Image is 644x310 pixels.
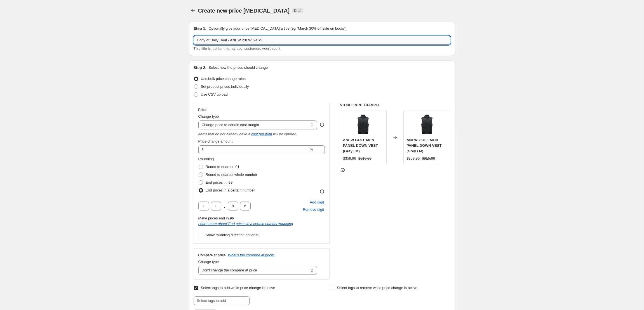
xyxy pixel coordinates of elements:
h3: Compare at price [198,253,226,257]
input: 30% off holiday sale [194,36,450,45]
span: Use CSV upload [201,92,228,96]
h2: Step 2. [194,65,206,70]
p: Select how the prices should change [208,65,268,70]
img: ANEWGOLF2023FWMEN_SPANELDOWNVEST_1_80x.jpg [352,113,374,136]
input: ﹡ [228,202,238,210]
input: 50 [198,145,309,154]
button: What's the compare at price? [228,253,275,257]
span: Draft [294,8,301,13]
input: Select tags to add [194,296,250,305]
span: Price change amount [198,139,233,143]
input: ﹡ [198,202,209,210]
h3: Price [198,108,206,112]
button: Add placeholder [309,199,325,206]
span: Select tags to add while price change is active [201,286,275,290]
span: Change type [198,260,219,264]
span: % [310,148,313,152]
i: will be ignored. [273,132,297,136]
span: End prices in .99 [206,180,233,184]
span: Select tags to remove while price change is active [337,286,417,290]
a: cost per item [251,132,272,136]
input: ﹡ [240,202,251,210]
input: ﹡ [211,202,221,210]
span: ANEW GOLF MEN PANEL DOWN VEST (Grey / M) [406,138,441,153]
i: Items that do not already have a [198,132,250,136]
div: $359.96 [343,156,356,161]
span: Add digit [310,200,324,205]
p: Optionally give your price [MEDICAL_DATA] a title (eg "March 30% off sale on boots") [208,26,346,31]
b: .96 [229,216,234,220]
strike: $815.00 [422,156,435,161]
strike: $815.00 [358,156,372,161]
span: End prices in a certain number [206,188,255,192]
span: Set product prices individually [201,84,249,89]
h2: Step 1. [194,26,206,31]
span: ANEW GOLF MEN PANEL DOWN VEST (Grey / M) [343,138,378,153]
img: ANEWGOLF2023FWMEN_SPANELDOWNVEST_1_80x.jpg [416,113,438,136]
button: Remove placeholder [302,206,325,213]
div: help [319,122,325,127]
span: Change type [198,114,219,119]
button: Price change jobs [189,7,197,15]
span: Make prices end in [198,216,234,220]
span: Round to nearest whole number [206,172,257,177]
i: Learn more about " End prices in a certain number " rounding [198,222,293,226]
span: Remove digit [303,207,324,212]
span: Show rounding direction options? [206,233,259,237]
span: This title is just for internal use, customers won't see it [194,46,280,51]
span: Round to nearest .01 [206,165,239,169]
span: Rounding [198,157,214,161]
span: Create new price [MEDICAL_DATA] [198,8,290,14]
span: Use bulk price change rules [201,77,246,81]
div: $359.96 [406,156,420,161]
a: Learn more about"End prices in a certain number"rounding [198,222,293,226]
h6: STOREFRONT EXAMPLE [340,103,450,107]
span: . [223,202,226,210]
